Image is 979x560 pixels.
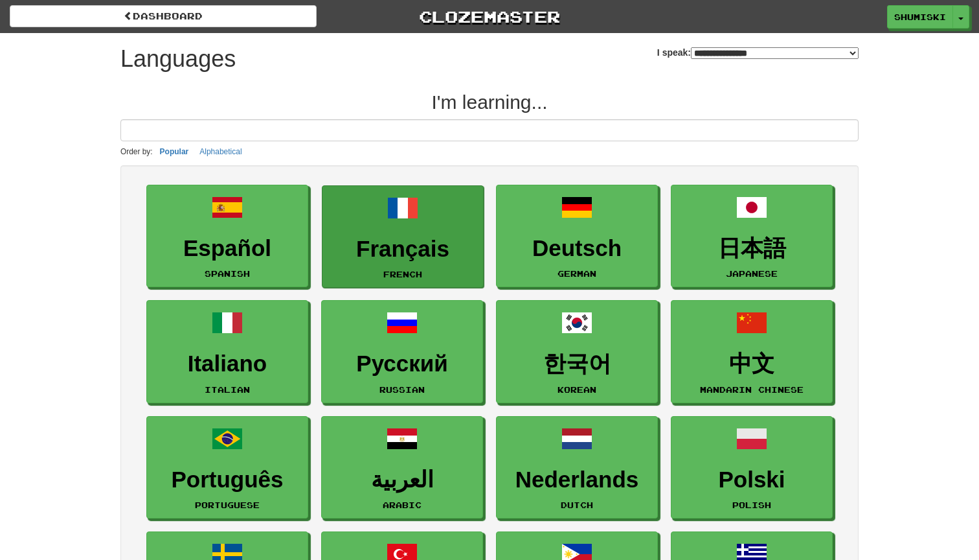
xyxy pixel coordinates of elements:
button: Alphabetical [196,145,245,159]
h3: Italiano [153,351,301,377]
small: Portuguese [195,500,260,509]
h3: Français [329,237,477,262]
a: dashboard [10,5,317,27]
small: Polish [732,500,771,509]
a: 日本語Japanese [671,185,833,288]
small: Italian [205,385,250,394]
a: PolskiPolish [671,416,833,519]
select: I speak: [691,47,859,59]
a: shumiski [887,5,953,29]
a: 한국어Korean [496,300,658,403]
a: NederlandsDutch [496,416,658,519]
a: PortuguêsPortuguese [146,416,308,519]
h2: I'm learning... [120,91,859,113]
label: I speak: [657,46,859,59]
a: العربيةArabic [321,416,483,519]
span: shumiski [894,11,946,23]
small: German [557,269,596,278]
h3: Nederlands [503,467,651,493]
small: Mandarin Chinese [700,385,804,394]
small: Arabic [383,500,422,509]
small: Order by: [120,147,153,156]
small: Korean [557,385,596,394]
h3: Deutsch [503,236,651,261]
a: 中文Mandarin Chinese [671,300,833,403]
small: Dutch [561,500,593,509]
button: Popular [156,145,193,159]
h3: العربية [328,467,476,493]
h3: 日本語 [678,236,826,261]
small: Japanese [726,269,778,278]
h3: Русский [328,351,476,377]
a: РусскийRussian [321,300,483,403]
h3: Português [153,467,301,493]
a: EspañolSpanish [146,185,308,288]
h3: Polski [678,467,826,493]
a: DeutschGerman [496,185,658,288]
a: FrançaisFrench [322,185,484,288]
small: Spanish [205,269,250,278]
small: Russian [379,385,425,394]
h3: Español [153,236,301,261]
h3: 한국어 [503,351,651,377]
h3: 中文 [678,351,826,377]
a: ItalianoItalian [146,300,308,403]
small: French [383,270,422,279]
h1: Languages [120,46,236,72]
a: Clozemaster [336,5,643,28]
